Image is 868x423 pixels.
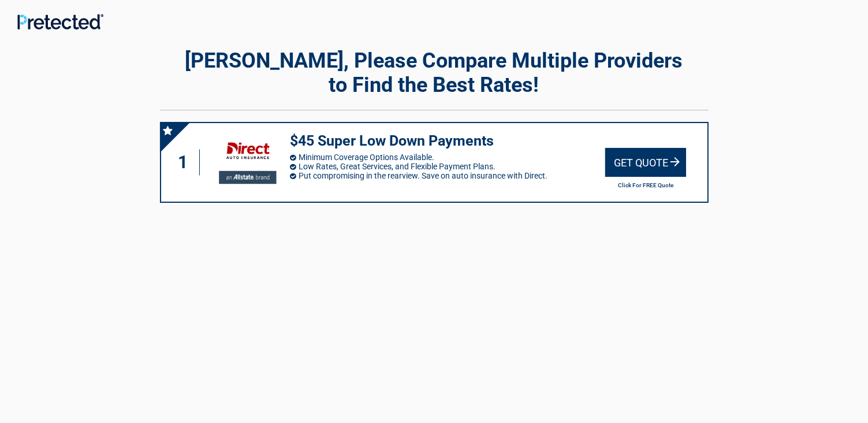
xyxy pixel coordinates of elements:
[290,171,605,180] li: Put compromising in the rearview. Save on auto insurance with Direct.
[290,162,605,171] li: Low Rates, Great Services, and Flexible Payment Plans.
[17,14,103,29] img: Main Logo
[605,148,686,177] div: Get Quote
[173,150,200,176] div: 1
[290,153,605,162] li: Minimum Coverage Options Available.
[160,49,709,97] h2: [PERSON_NAME], Please Compare Multiple Providers to Find the Best Rates!
[210,133,284,191] img: directauto's logo
[290,132,605,151] h3: $45 Super Low Down Payments
[605,182,686,188] h2: Click For FREE Quote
